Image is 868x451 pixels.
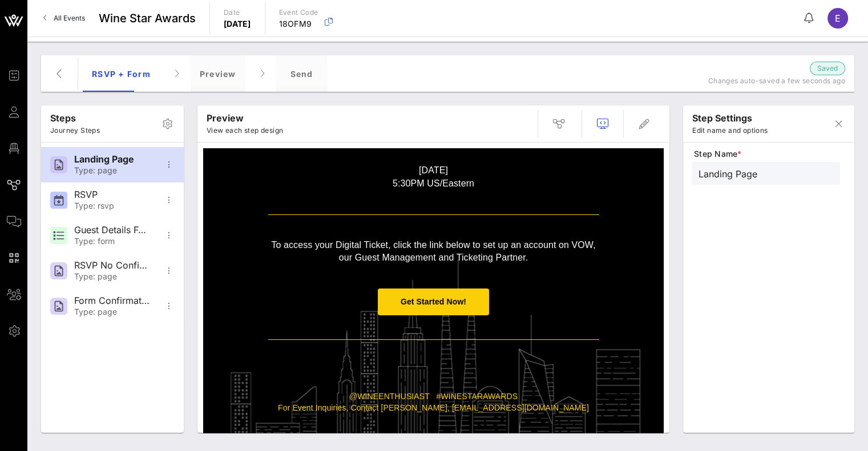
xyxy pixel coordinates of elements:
span: Wine Star Awards [99,10,196,27]
span: All Events [54,14,85,22]
p: step settings [692,111,768,125]
div: E [827,8,848,29]
span: Step Name [694,148,840,160]
div: Type: rsvp [74,201,150,211]
div: Form Confirmation [74,295,150,306]
div: Preview [191,55,245,92]
div: Type: page [74,307,150,317]
strong: Wine Star Awards [356,130,511,151]
p: [DATE] [268,164,599,177]
p: Edit name and options [692,125,768,136]
p: Event Code [279,7,318,18]
a: All Events [37,9,92,27]
span: . [268,352,272,367]
p: Steps [50,111,100,125]
p: 18OFM9 [279,18,318,30]
div: Type: form [74,237,150,246]
table: divider [268,214,599,215]
p: [DATE] [224,18,251,30]
div: RSVP [74,189,150,200]
div: RSVP No Confirmation [74,260,150,271]
p: Journey Steps [50,125,100,136]
div: Send [276,55,328,92]
span: Get Started Now! [401,297,466,306]
p: Changes auto-saved a few seconds ago [703,75,845,87]
p: To access your Digital Ticket, click the link below to set up an account on VOW, our Guest Manage... [268,239,599,265]
p: @WINEENTHUSIAST #WINESTARAWARDS For Event Inquiries, Contact [PERSON_NAME], [EMAIL_ADDRESS][DOMAI... [268,391,599,413]
p: 5:30PM US/Eastern [268,177,599,190]
p: Preview [207,111,283,125]
p: Date [224,7,251,18]
div: Type: page [74,272,150,282]
div: RSVP + Form [83,55,160,92]
span: Saved [817,63,838,74]
div: Guest Details Form [74,225,150,235]
a: Get Started Now! [378,289,489,315]
table: divider [268,339,599,340]
span: E [835,13,841,24]
div: Landing Page [74,154,150,165]
div: Type: page [74,166,150,176]
p: View each step design [207,125,283,136]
